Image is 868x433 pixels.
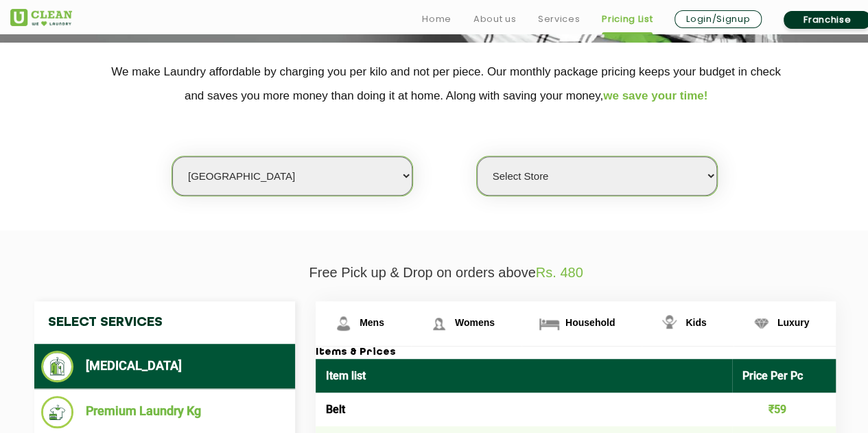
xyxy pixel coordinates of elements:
h3: Items & Prices [316,347,836,359]
img: Household [537,312,561,336]
a: Home [422,11,451,27]
span: Mens [360,317,384,328]
th: Price Per Pc [732,359,836,393]
img: Kids [657,312,681,336]
td: Belt [316,393,732,426]
a: Pricing List [602,11,653,27]
span: we save your time! [603,89,707,102]
img: Womens [427,312,451,336]
a: Services [538,11,580,27]
td: ₹59 [732,393,836,426]
img: Luxury [749,312,773,336]
img: Dry Cleaning [41,351,73,382]
img: UClean Laundry and Dry Cleaning [10,9,72,26]
h4: Select Services [34,301,295,344]
span: Rs. 480 [536,265,583,280]
a: Login/Signup [675,10,762,28]
th: Item list [316,359,732,393]
img: Mens [331,312,355,336]
span: Luxury [777,317,810,328]
span: Womens [455,317,495,328]
a: About us [473,11,516,27]
li: Premium Laundry Kg [41,396,288,428]
span: Kids [685,317,706,328]
img: Premium Laundry Kg [41,396,73,428]
span: Household [565,317,615,328]
li: [MEDICAL_DATA] [41,351,288,382]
